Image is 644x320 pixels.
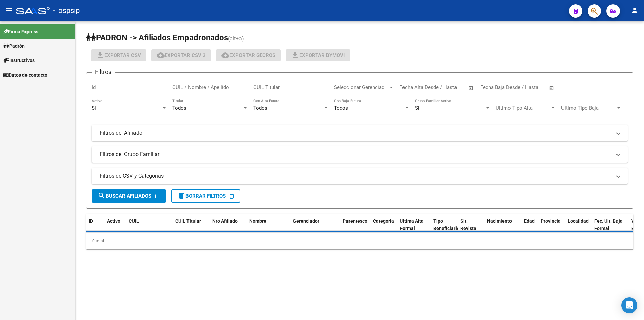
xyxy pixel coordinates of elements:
[177,193,226,199] span: Borrar Filtros
[221,51,229,59] mat-icon: cloud_download
[458,214,484,236] datatable-header-cell: Sit. Revista
[400,218,424,231] span: Ultima Alta Formal
[3,57,35,64] span: Instructivos
[399,84,421,90] input: Start date
[508,84,541,90] input: End date
[524,218,535,224] span: Edad
[177,192,185,200] mat-icon: delete
[151,49,211,61] button: Exportar CSV 2
[3,71,47,79] span: Datos de contacto
[631,6,639,14] mat-icon: person
[228,35,244,42] span: (alt+a)
[397,214,431,236] datatable-header-cell: Ultima Alta Formal
[92,105,96,111] span: Si
[91,49,146,61] button: Exportar CSV
[541,218,561,224] span: Provincia
[291,52,345,58] span: Exportar Bymovi
[334,105,348,111] span: Todos
[415,105,419,111] span: Si
[171,189,240,203] button: Borrar Filtros
[172,105,186,111] span: Todos
[86,214,104,236] datatable-header-cell: ID
[221,52,275,58] span: Exportar GECROS
[92,146,628,163] mat-expansion-panel-header: Filtros del Grupo Familiar
[538,214,565,236] datatable-header-cell: Provincia
[496,105,550,111] span: Ultimo Tipo Alta
[484,214,521,236] datatable-header-cell: Nacimiento
[521,214,538,236] datatable-header-cell: Edad
[3,28,38,35] span: Firma Express
[487,218,512,224] span: Nacimiento
[104,214,126,236] datatable-header-cell: Activo
[98,193,151,199] span: Buscar Afiliados
[286,49,350,61] button: Exportar Bymovi
[126,214,163,236] datatable-header-cell: CUIL
[92,168,628,184] mat-expansion-panel-header: Filtros de CSV y Categorias
[3,42,25,50] span: Padrón
[343,218,367,224] span: Parentesco
[293,218,319,224] span: Gerenciador
[92,125,628,141] mat-expansion-panel-header: Filtros del Afiliado
[373,218,394,224] span: Categoria
[480,84,502,90] input: Start date
[290,214,330,236] datatable-header-cell: Gerenciador
[89,218,93,224] span: ID
[100,172,611,180] mat-panel-title: Filtros de CSV y Categorias
[370,214,397,236] datatable-header-cell: Categoria
[210,214,247,236] datatable-header-cell: Nro Afiliado
[548,84,556,92] button: Open calendar
[100,129,611,137] mat-panel-title: Filtros del Afiliado
[291,51,299,59] mat-icon: file_download
[621,297,637,313] div: Open Intercom Messenger
[98,192,106,200] mat-icon: search
[86,233,633,249] div: 0 total
[433,218,460,231] span: Tipo Beneficiario
[107,218,120,224] span: Activo
[592,214,629,236] datatable-header-cell: Fec. Ult. Baja Formal
[565,214,592,236] datatable-header-cell: Localidad
[96,52,141,58] span: Exportar CSV
[173,214,210,236] datatable-header-cell: CUIL Titular
[340,214,370,236] datatable-header-cell: Parentesco
[431,214,458,236] datatable-header-cell: Tipo Beneficiario
[175,218,201,224] span: CUIL Titular
[96,51,104,59] mat-icon: file_download
[247,214,290,236] datatable-header-cell: Nombre
[568,218,589,224] span: Localidad
[92,67,115,77] h3: Filtros
[86,33,228,42] span: PADRON -> Afiliados Empadronados
[594,218,623,231] span: Fec. Ult. Baja Formal
[216,49,281,61] button: Exportar GECROS
[253,105,267,111] span: Todos
[467,84,475,92] button: Open calendar
[561,105,615,111] span: Ultimo Tipo Baja
[129,218,139,224] span: CUIL
[157,52,206,58] span: Exportar CSV 2
[157,51,165,59] mat-icon: cloud_download
[460,218,476,231] span: Sit. Revista
[5,6,13,14] mat-icon: menu
[212,218,238,224] span: Nro Afiliado
[334,84,388,90] span: Seleccionar Gerenciador
[92,189,166,203] button: Buscar Afiliados
[249,218,266,224] span: Nombre
[53,3,80,18] span: - ospsip
[427,84,460,90] input: End date
[100,151,611,158] mat-panel-title: Filtros del Grupo Familiar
